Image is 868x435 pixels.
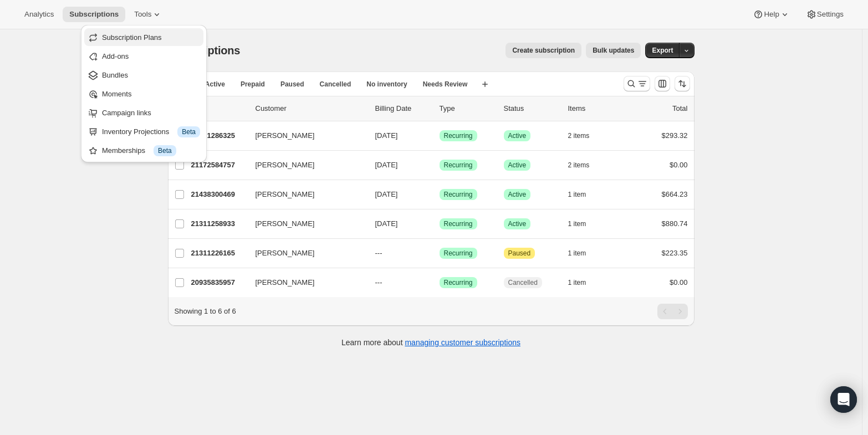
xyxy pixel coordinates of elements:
[476,76,494,92] button: Create new view
[84,47,203,65] button: Add-ons
[241,80,265,89] span: Prepaid
[84,66,203,84] button: Bundles
[375,103,431,114] p: Billing Date
[375,278,382,286] span: ---
[191,248,247,259] p: 21311226165
[191,189,247,200] p: 21438300469
[662,219,688,228] span: $880.74
[652,46,673,55] span: Export
[405,338,520,347] a: managing customer subscriptions
[191,245,688,261] div: 21311226165[PERSON_NAME]---SuccessRecurringAttentionPaused1 item$223.35
[375,161,398,169] span: [DATE]
[568,219,586,228] span: 1 item
[512,46,575,55] span: Create subscription
[799,7,850,22] button: Settings
[657,304,688,319] nav: Pagination
[670,161,688,169] span: $0.00
[24,10,54,19] span: Analytics
[84,28,203,46] button: Subscription Plans
[568,131,590,140] span: 2 items
[256,189,315,200] span: [PERSON_NAME]
[444,249,473,258] span: Recurring
[84,104,203,121] button: Campaign links
[375,190,398,198] span: [DATE]
[624,76,650,91] button: Search and filter results
[134,10,151,19] span: Tools
[444,161,473,170] span: Recurring
[191,128,688,144] div: 21491286325[PERSON_NAME][DATE]SuccessRecurringSuccessActive2 items$293.32
[440,103,495,114] div: Type
[508,249,531,258] span: Paused
[69,10,119,19] span: Subscriptions
[182,127,196,136] span: Beta
[191,218,247,229] p: 21311258933
[191,277,247,288] p: 20935835957
[63,7,125,22] button: Subscriptions
[320,80,351,89] span: Cancelled
[84,85,203,103] button: Moments
[102,90,131,98] span: Moments
[444,278,473,287] span: Recurring
[675,76,690,91] button: Sort the results
[568,190,586,199] span: 1 item
[341,337,520,348] p: Learn more about
[423,80,468,89] span: Needs Review
[175,306,236,317] p: Showing 1 to 6 of 6
[508,131,527,140] span: Active
[84,141,203,159] button: Memberships
[593,46,634,55] span: Bulk updates
[191,275,688,290] div: 20935835957[PERSON_NAME]---SuccessRecurringCancelled1 item$0.00
[504,103,559,114] p: Status
[662,131,688,140] span: $293.32
[508,278,538,287] span: Cancelled
[249,244,360,262] button: [PERSON_NAME]
[249,186,360,203] button: [PERSON_NAME]
[191,157,688,173] div: 21172584757[PERSON_NAME][DATE]SuccessRecurringSuccessActive2 items$0.00
[662,249,688,257] span: $223.35
[256,277,315,288] span: [PERSON_NAME]
[444,219,473,228] span: Recurring
[508,190,527,199] span: Active
[764,10,779,19] span: Help
[102,33,162,42] span: Subscription Plans
[158,146,172,155] span: Beta
[102,71,128,79] span: Bundles
[662,190,688,198] span: $664.23
[256,248,315,259] span: [PERSON_NAME]
[586,43,641,58] button: Bulk updates
[249,156,360,174] button: [PERSON_NAME]
[444,190,473,199] span: Recurring
[102,52,129,60] span: Add-ons
[191,103,247,114] p: ID
[508,219,527,228] span: Active
[670,278,688,286] span: $0.00
[249,274,360,291] button: [PERSON_NAME]
[249,127,360,145] button: [PERSON_NAME]
[568,103,624,114] div: Items
[568,278,586,287] span: 1 item
[568,187,599,202] button: 1 item
[568,128,602,144] button: 2 items
[746,7,796,22] button: Help
[191,216,688,232] div: 21311258933[PERSON_NAME][DATE]SuccessRecurringSuccessActive1 item$880.74
[645,43,680,58] button: Export
[568,157,602,173] button: 2 items
[280,80,304,89] span: Paused
[366,80,407,89] span: No inventory
[375,249,382,257] span: ---
[205,80,225,89] span: Active
[102,109,151,117] span: Campaign links
[568,245,599,261] button: 1 item
[568,216,599,232] button: 1 item
[18,7,60,22] button: Analytics
[256,103,366,114] p: Customer
[672,103,687,114] p: Total
[191,103,688,114] div: IDCustomerBilling DateTypeStatusItemsTotal
[191,130,247,141] p: 21491286325
[84,122,203,140] button: Inventory Projections
[375,219,398,228] span: [DATE]
[256,130,315,141] span: [PERSON_NAME]
[444,131,473,140] span: Recurring
[249,215,360,233] button: [PERSON_NAME]
[508,161,527,170] span: Active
